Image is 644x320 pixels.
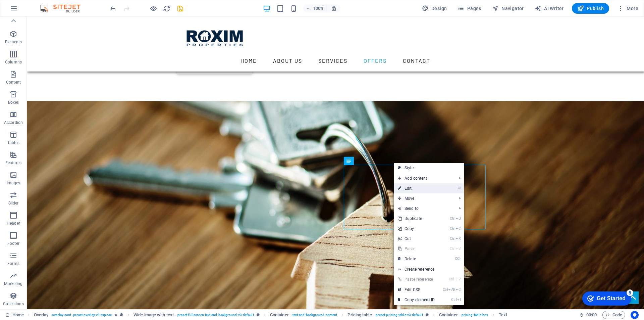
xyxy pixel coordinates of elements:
span: Click to select. Double-click to edit [439,311,458,319]
i: ⌦ [455,257,461,261]
i: I [457,298,461,302]
span: Click to select. Double-click to edit [34,311,49,319]
button: save [176,4,184,12]
p: Content [6,80,21,85]
i: Element contains an animation [114,313,117,317]
a: ⌦Delete [394,254,439,264]
button: 100% [303,4,327,12]
div: Get Started [18,7,47,13]
span: Navigator [492,5,524,12]
span: Add content [394,173,454,183]
span: . text-and-background-content [291,311,337,319]
p: Forms [7,261,19,266]
p: Images [7,180,20,186]
button: AI Writer [532,3,567,14]
span: Click to select. Double-click to edit [499,311,507,319]
i: V [459,277,461,281]
a: CtrlDDuplicate [394,214,439,224]
i: This element is a customizable preset [426,313,429,317]
i: D [456,216,461,221]
span: Click to select. Double-click to edit [270,311,289,319]
a: CtrlXCut [394,234,439,244]
p: Columns [5,59,22,65]
div: 5 [48,1,55,8]
i: This element is a customizable preset [120,313,123,317]
nav: breadcrumb [34,311,507,319]
p: Marketing [4,281,22,286]
i: Save (Ctrl+S) [176,5,184,12]
p: Boxes [8,100,19,105]
i: This element is a customizable preset [257,313,260,317]
p: Accordion [4,120,23,125]
span: . preset-pricing-table-v3-default [375,311,423,319]
button: Navigator [489,3,527,14]
button: Code [602,311,625,319]
a: Create reference [394,264,464,274]
i: Ctrl [449,277,454,281]
span: More [617,5,638,12]
i: Ctrl [451,298,457,302]
i: C [456,287,461,292]
p: Footer [7,241,19,246]
div: Get Started 5 items remaining, 0% complete [4,3,53,17]
span: . preset-fullscreen-text-and-background-v3-default [176,311,254,319]
a: CtrlAltCEdit CSS [394,285,439,295]
i: C [456,226,461,231]
p: Slider [8,200,19,206]
button: Pages [455,3,484,14]
span: Design [422,5,447,12]
a: Ctrl⇧VPaste reference [394,274,439,284]
i: Ctrl [450,226,455,231]
span: Publish [577,5,604,12]
img: Editor Logo [39,4,89,12]
button: Click here to leave preview mode and continue editing [149,4,157,12]
span: : [591,312,592,317]
a: ⏎Edit [394,183,439,193]
button: Usercentrics [631,311,639,319]
i: Ctrl [443,287,448,292]
p: Collections [3,301,23,307]
button: Publish [572,3,609,14]
i: X [456,236,461,241]
i: V [456,246,461,251]
h6: 100% [313,4,324,12]
h6: Session time [579,311,597,319]
button: reload [163,4,171,12]
a: Click to cancel selection. Double-click to open Pages [5,311,24,319]
span: Move [394,193,454,203]
a: CtrlCCopy [394,224,439,234]
i: ⏎ [458,186,461,190]
i: ⇧ [455,277,458,281]
span: 00 00 [586,311,597,319]
p: Elements [5,39,22,45]
i: Ctrl [450,216,455,221]
a: Send to [394,203,454,214]
p: Header [7,221,20,226]
button: undo [109,4,117,12]
span: AI Writer [535,5,564,12]
button: More [614,3,641,14]
span: . pricing-table-box [461,311,488,319]
div: Design (Ctrl+Alt+Y) [419,3,450,14]
a: CtrlICopy element ID [394,295,439,305]
span: Code [605,311,622,319]
p: Tables [7,140,19,145]
i: Ctrl [450,246,455,251]
i: Ctrl [450,236,455,241]
a: CtrlVPaste [394,244,439,254]
i: On resize automatically adjust zoom level to fit chosen device. [331,5,337,11]
i: Undo: Change text (Ctrl+Z) [109,5,117,12]
span: Click to select. Double-click to edit [347,311,372,319]
i: Reload page [163,5,171,12]
span: Pages [458,5,481,12]
a: Style [394,163,464,173]
p: Features [5,160,21,166]
span: Click to select. Double-click to edit [133,311,174,319]
span: . overlay-cont .preset-overlay-v3-expose [51,311,112,319]
i: Alt [448,287,455,292]
button: Design [419,3,450,14]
